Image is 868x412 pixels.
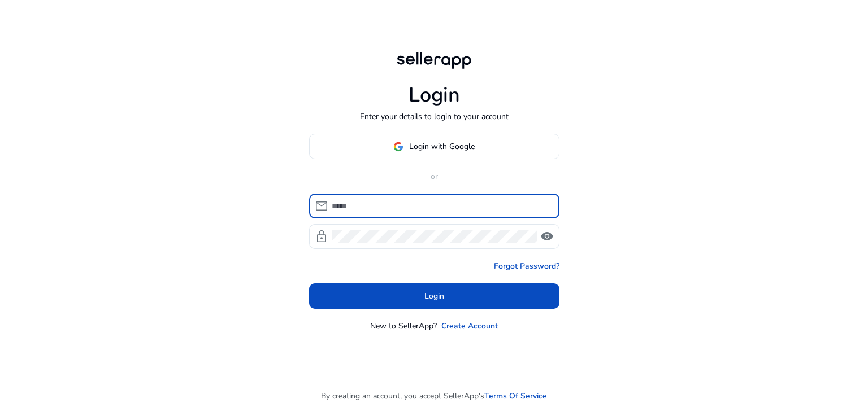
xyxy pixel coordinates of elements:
[393,142,403,152] img: google-logo.svg
[494,260,559,272] a: Forgot Password?
[360,111,509,122] p: Enter your details to login to your account
[309,170,559,182] p: or
[309,283,559,309] button: Login
[540,230,554,243] span: visibility
[424,290,444,302] span: Login
[309,134,559,159] button: Login with Google
[315,199,328,213] span: mail
[441,320,498,332] a: Create Account
[370,320,437,332] p: New to SellerApp?
[484,390,547,402] a: Terms Of Service
[315,230,328,243] span: lock
[409,141,475,152] span: Login with Google
[409,83,460,107] h1: Login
